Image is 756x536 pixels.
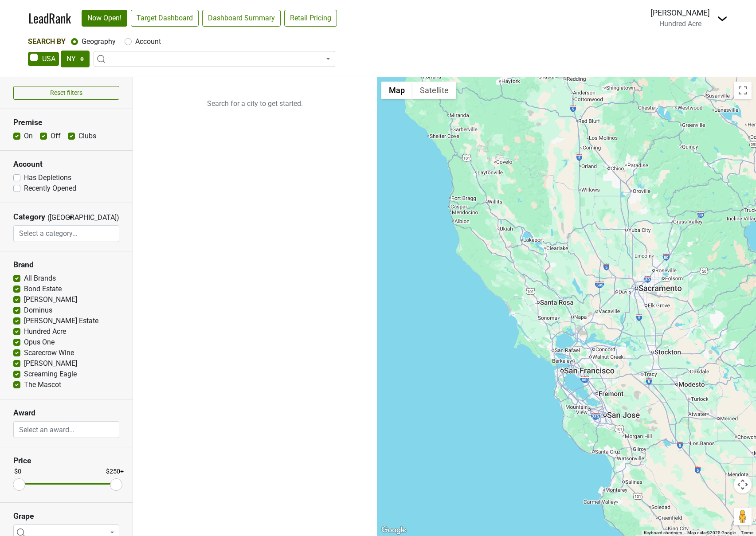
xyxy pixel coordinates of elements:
span: Search By [28,37,66,46]
input: Select an award... [14,421,119,438]
h3: Premise [13,118,119,127]
label: Opus One [24,337,55,348]
button: Show satellite imagery [412,82,456,99]
label: Screaming Eagle [24,369,77,380]
a: Terms (opens in new tab) [741,530,753,535]
img: Dropdown Menu [717,13,728,24]
label: Clubs [78,131,96,141]
h3: Price [13,456,119,466]
img: Google [379,524,408,536]
span: Map data ©2025 Google [687,530,736,535]
input: Select a category... [14,225,119,242]
span: Hundred Acre [659,20,701,28]
label: Scarecrow Wine [24,348,74,358]
div: [PERSON_NAME] [650,7,710,19]
button: Keyboard shortcuts [644,530,682,536]
div: $0 [14,467,21,477]
div: $250+ [106,467,124,477]
a: Now Open! [82,10,127,27]
label: Recently Opened [24,183,76,194]
label: Geography [82,36,116,47]
a: Dashboard Summary [202,10,281,27]
span: ([GEOGRAPHIC_DATA]) [47,212,65,225]
label: Account [135,36,161,47]
a: LeadRank [28,9,71,27]
h3: Grape [13,512,119,521]
label: Dominus [24,305,52,316]
a: Open this area in Google Maps (opens a new window) [379,524,408,536]
h3: Brand [13,260,119,270]
label: [PERSON_NAME] [24,294,77,305]
button: Map camera controls [734,476,752,493]
span: ▼ [67,214,74,222]
label: Hundred Acre [24,326,66,337]
a: Retail Pricing [284,10,337,27]
button: Reset filters [13,86,119,100]
label: Has Depletions [24,172,71,183]
label: All Brands [24,273,56,284]
label: [PERSON_NAME] [24,358,77,369]
a: Target Dashboard [131,10,199,27]
p: Search for a city to get started. [133,77,377,130]
button: Drag Pegman onto the map to open Street View [734,508,752,525]
button: Toggle fullscreen view [734,82,752,99]
label: Off [51,131,61,141]
h3: Award [13,408,119,418]
button: Show street map [381,82,412,99]
label: [PERSON_NAME] Estate [24,316,98,326]
h3: Account [13,160,119,169]
label: On [24,131,33,141]
h3: Category [13,212,45,222]
label: The Mascot [24,380,61,390]
label: Bond Estate [24,284,62,294]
